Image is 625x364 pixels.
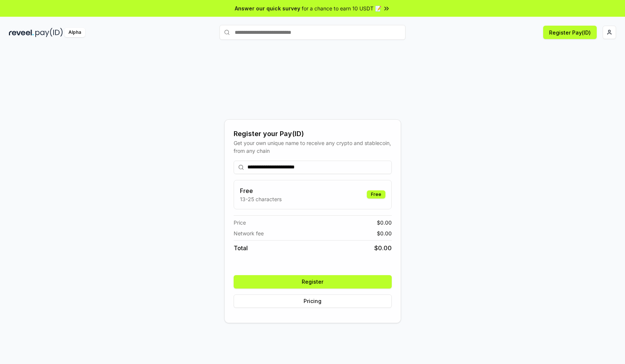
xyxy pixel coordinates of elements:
button: Register Pay(ID) [543,26,597,39]
div: Alpha [64,28,85,37]
div: Free [367,190,385,199]
span: Price [234,219,246,226]
img: pay_id [35,28,63,37]
div: Register your Pay(ID) [234,129,392,139]
h3: Free [240,186,282,195]
span: Total [234,244,248,252]
span: $ 0.00 [377,219,392,226]
div: Get your own unique name to receive any crypto and stablecoin, from any chain [234,139,392,155]
span: $ 0.00 [377,229,392,237]
button: Register [234,275,392,289]
p: 13-25 characters [240,195,282,203]
button: Pricing [234,294,392,308]
img: reveel_dark [9,28,34,37]
span: Answer our quick survey [235,4,300,12]
span: $ 0.00 [374,244,392,252]
span: Network fee [234,229,264,237]
span: for a chance to earn 10 USDT 📝 [302,4,381,12]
